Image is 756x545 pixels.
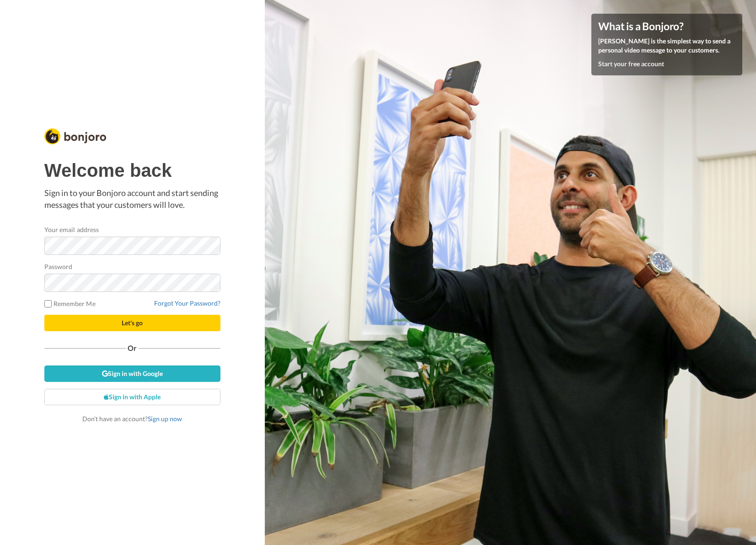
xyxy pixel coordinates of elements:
[44,300,52,307] input: Remember Me
[598,37,735,55] p: [PERSON_NAME] is the simplest way to send a personal video message to your customers.
[44,160,220,180] h1: Welcome back
[154,299,220,307] a: Forgot Your Password?
[148,415,182,423] a: Sign up now
[122,319,143,327] span: Let's go
[82,415,182,423] span: Don’t have an account?
[44,187,220,211] p: Sign in to your Bonjoro account and start sending messages that your customers will love.
[44,262,73,271] label: Password
[44,225,99,234] label: Your email address
[598,60,664,68] a: Start your free account
[44,365,220,382] a: Sign in with Google
[44,315,220,331] button: Let's go
[44,389,220,405] a: Sign in with Apple
[44,299,96,308] label: Remember Me
[126,345,139,351] span: Or
[598,21,735,32] h4: What is a Bonjoro?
